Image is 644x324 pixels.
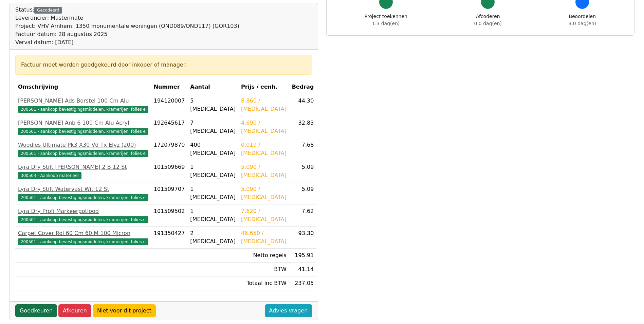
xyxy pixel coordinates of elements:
[289,182,317,204] td: 5.09
[569,13,596,27] div: Beoordelen
[18,163,148,179] a: Lyra Dry Stift [PERSON_NAME] 2 B 12 St300504 - Aankoop materieel
[289,249,317,263] td: 195.91
[289,227,317,249] td: 93.30
[474,21,502,26] span: 0.0 dag(en)
[365,13,407,27] div: Project toekennen
[18,216,148,223] span: 200501 - aankoop bevestigingsmiddelen, kramerijen, folies e
[18,141,148,157] a: Woodies Ultimate Pk3 X30 Vd Tx Elvz (200)200501 - aankoop bevestigingsmiddelen, kramerijen, folies e
[151,94,188,116] td: 194120007
[18,163,148,171] div: Lyra Dry Stift [PERSON_NAME] 2 B 12 St
[18,150,148,157] span: 200501 - aankoop bevestigingsmiddelen, kramerijen, folies e
[18,141,148,149] div: Woodies Ultimate Pk3 X30 Vd Tx Elvz (200)
[241,163,287,179] div: 5.090 / [MEDICAL_DATA]
[15,304,57,317] a: Goedkeuren
[289,116,317,138] td: 32.83
[18,128,148,135] span: 200501 - aankoop bevestigingsmiddelen, kramerijen, folies e
[18,194,148,201] span: 200501 - aankoop bevestigingsmiddelen, kramerijen, folies e
[190,97,236,113] div: 5 [MEDICAL_DATA]
[58,304,91,317] a: Afkeuren
[15,80,151,94] th: Omschrijving
[151,182,188,204] td: 101509707
[238,80,289,94] th: Prijs / eenh.
[289,138,317,160] td: 7.68
[241,119,287,135] div: 4.690 / [MEDICAL_DATA]
[289,160,317,182] td: 5.09
[93,304,156,317] a: Niet voor dit project
[18,97,148,105] div: [PERSON_NAME] Ads Borstel 100 Cm Alu
[18,106,148,113] span: 200501 - aankoop bevestigingsmiddelen, kramerijen, folies e
[151,227,188,249] td: 191350427
[190,119,236,135] div: 7 [MEDICAL_DATA]
[18,229,148,237] div: Carpet Cover Rol 60 Cm 60 M 100 Micron
[15,30,239,38] div: Factuur datum: 28 augustus 2025
[15,14,239,22] div: Leverancier: Mastermate
[241,229,287,246] div: 46.650 / [MEDICAL_DATA]
[34,7,62,14] div: Gecodeerd
[18,207,148,223] a: Lyra Dry Profi Markeerpotlood200501 - aankoop bevestigingsmiddelen, kramerijen, folies e
[190,141,236,157] div: 400 [MEDICAL_DATA]
[15,38,239,47] div: Verval datum: [DATE]
[190,229,236,246] div: 2 [MEDICAL_DATA]
[241,97,287,113] div: 8.860 / [MEDICAL_DATA]
[18,185,148,201] a: Lyra Dry Stift Watervast Wit 12 St200501 - aankoop bevestigingsmiddelen, kramerijen, folies e
[151,80,188,94] th: Nummer
[18,229,148,246] a: Carpet Cover Rol 60 Cm 60 M 100 Micron200501 - aankoop bevestigingsmiddelen, kramerijen, folies e
[151,204,188,227] td: 101509502
[289,276,317,290] td: 237.05
[569,21,596,26] span: 3.0 dag(en)
[190,163,236,179] div: 1 [MEDICAL_DATA]
[241,141,287,157] div: 0.019 / [MEDICAL_DATA]
[241,185,287,201] div: 5.090 / [MEDICAL_DATA]
[265,304,312,317] a: Advies vragen
[187,80,238,94] th: Aantal
[151,138,188,160] td: 172079870
[15,6,239,47] div: Status:
[18,119,148,127] div: [PERSON_NAME] Anb 6 100 Cm Alu Acryl
[289,263,317,276] td: 41.14
[18,238,148,245] span: 200501 - aankoop bevestigingsmiddelen, kramerijen, folies e
[241,207,287,223] div: 7.620 / [MEDICAL_DATA]
[18,185,148,193] div: Lyra Dry Stift Watervast Wit 12 St
[372,21,400,26] span: 1.3 dag(en)
[18,97,148,113] a: [PERSON_NAME] Ads Borstel 100 Cm Alu200501 - aankoop bevestigingsmiddelen, kramerijen, folies e
[289,204,317,227] td: 7.62
[18,172,81,179] span: 300504 - Aankoop materieel
[190,207,236,223] div: 1 [MEDICAL_DATA]
[289,94,317,116] td: 44.30
[474,13,502,27] div: Afcoderen
[21,61,307,69] div: Factuur moet worden goedgekeurd door inkoper of manager.
[238,249,289,263] td: Netto regels
[15,22,239,30] div: Project: VHV Arnhem: 1350 monumentale woningen (OND089/OND117) (GOR103)
[238,263,289,276] td: BTW
[18,207,148,215] div: Lyra Dry Profi Markeerpotlood
[151,116,188,138] td: 192645617
[151,160,188,182] td: 101509669
[190,185,236,201] div: 1 [MEDICAL_DATA]
[289,80,317,94] th: Bedrag
[18,119,148,135] a: [PERSON_NAME] Anb 6 100 Cm Alu Acryl200501 - aankoop bevestigingsmiddelen, kramerijen, folies e
[238,276,289,290] td: Totaal inc BTW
